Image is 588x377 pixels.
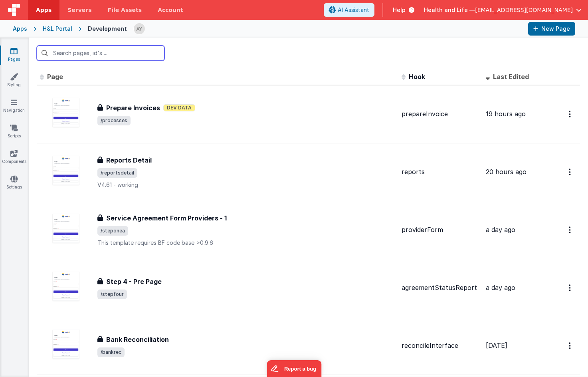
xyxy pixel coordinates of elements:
div: prepareInvoice [402,109,479,119]
span: Last Edited [493,73,529,81]
h3: Step 4 - Pre Page [106,277,162,286]
span: File Assets [108,6,142,14]
h3: Bank Reconciliation [106,335,169,344]
h3: Reports Detail [106,155,152,165]
p: This template requires BF code base >0.9.6 [97,239,395,247]
button: Options [564,164,577,180]
div: Apps [13,25,27,33]
span: /reportsdetail [97,168,137,178]
div: agreementStatusReport [402,283,479,292]
div: reports [402,167,479,177]
input: Search pages, id's ... [37,46,164,61]
button: Options [564,106,577,122]
span: Health and Life — [424,6,475,14]
span: /bankrec [97,347,125,357]
span: Help [393,6,406,14]
p: V4.61 - working [97,181,395,189]
span: /steponea [97,226,128,236]
span: /processes [97,116,131,125]
div: H&L Portal [43,25,72,33]
div: providerForm [402,225,479,234]
span: 20 hours ago [486,168,527,176]
button: New Page [528,22,575,36]
span: Apps [36,6,51,14]
h3: Service Agreement Form Providers - 1 [106,213,227,223]
h3: Prepare Invoices [106,103,160,113]
button: Options [564,337,577,354]
span: 19 hours ago [486,110,526,118]
img: 14202422f6480247bff2986d20d04001 [134,23,145,34]
span: Page [47,73,63,81]
button: AI Assistant [324,3,374,17]
iframe: Marker.io feedback button [267,360,321,377]
span: /stepfour [97,290,127,299]
span: a day ago [486,226,515,234]
span: Hook [409,73,425,81]
span: [EMAIL_ADDRESS][DOMAIN_NAME] [475,6,573,14]
button: Options [564,280,577,296]
div: Development [88,25,127,33]
span: [DATE] [486,341,507,349]
span: a day ago [486,284,515,292]
div: reconcileInterface [402,341,479,350]
span: Dev Data [163,104,195,111]
span: AI Assistant [338,6,369,14]
button: Health and Life — [EMAIL_ADDRESS][DOMAIN_NAME] [424,6,582,14]
button: Options [564,222,577,238]
span: Servers [67,6,91,14]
